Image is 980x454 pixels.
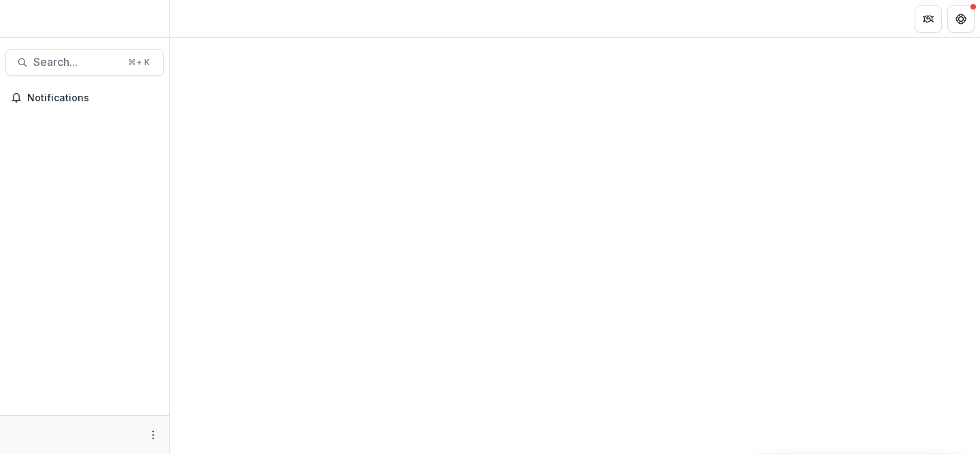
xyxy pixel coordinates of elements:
[947,5,975,33] button: Get Help
[125,55,152,70] div: ⌘ + K
[33,56,120,69] span: Search...
[145,427,161,443] button: More
[5,49,164,76] button: Search...
[915,5,942,33] button: Partners
[27,92,159,104] span: Notifications
[176,9,233,29] nav: breadcrumb
[5,87,164,109] button: Notifications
